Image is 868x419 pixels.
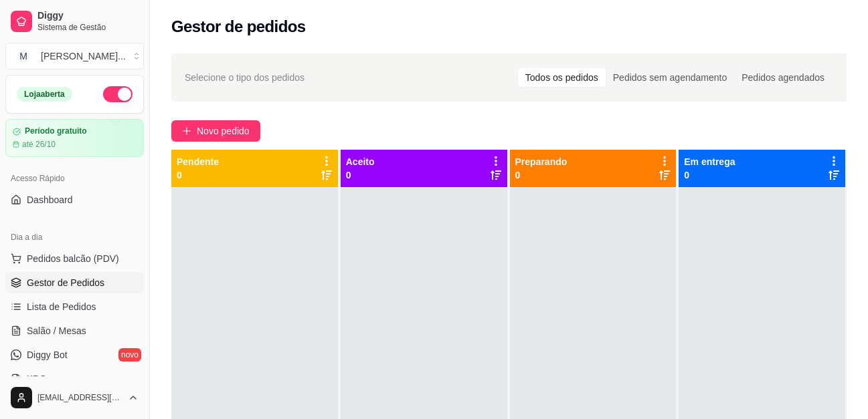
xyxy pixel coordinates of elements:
[684,155,735,168] p: Em entrega
[27,193,73,206] span: Dashboard
[5,382,144,414] button: [EMAIL_ADDRESS][DOMAIN_NAME]
[515,168,568,182] p: 0
[27,348,68,362] span: Diggy Bot
[185,70,305,85] span: Selecione o tipo dos pedidos
[5,119,144,157] a: Período gratuitoaté 26/10
[5,272,144,293] a: Gestor de Pedidos
[5,43,144,69] button: Select a team
[515,155,568,168] p: Preparando
[27,252,119,265] span: Pedidos balcão (PDV)
[5,344,144,366] a: Diggy Botnovo
[171,120,260,142] button: Novo pedido
[606,68,734,87] div: Pedidos sem agendamento
[103,86,133,102] button: Alterar Status
[27,276,104,289] span: Gestor de Pedidos
[17,49,30,63] span: M
[5,5,144,37] a: DiggySistema de Gestão
[5,227,144,248] div: Dia a dia
[41,49,126,63] div: [PERSON_NAME] ...
[177,155,219,168] p: Pendente
[37,22,139,33] span: Sistema de Gestão
[5,296,144,317] a: Lista de Pedidos
[25,126,87,136] article: Período gratuito
[177,168,219,182] p: 0
[5,168,144,189] div: Acesso Rápido
[37,10,139,22] span: Diggy
[346,155,375,168] p: Aceito
[197,124,250,138] span: Novo pedido
[5,189,144,211] a: Dashboard
[27,300,96,313] span: Lista de Pedidos
[5,320,144,341] a: Salão / Mesas
[182,126,191,136] span: plus
[684,168,735,182] p: 0
[22,139,56,150] article: até 26/10
[171,16,306,37] h2: Gestor de pedidos
[27,324,86,337] span: Salão / Mesas
[518,68,606,87] div: Todos os pedidos
[37,392,122,403] span: [EMAIL_ADDRESS][DOMAIN_NAME]
[734,68,832,87] div: Pedidos agendados
[346,168,375,182] p: 0
[27,372,46,386] span: KDS
[5,368,144,390] a: KDS
[17,87,72,102] div: Loja aberta
[5,248,144,269] button: Pedidos balcão (PDV)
